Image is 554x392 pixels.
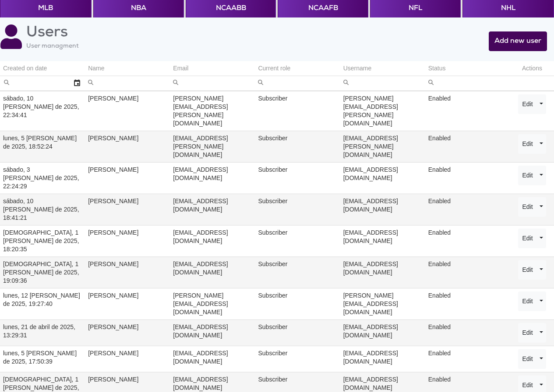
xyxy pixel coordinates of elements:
[255,76,340,90] input: Celda de filtro
[425,257,510,288] td: Enabled
[170,131,255,162] td: [EMAIL_ADDRESS][PERSON_NAME][DOMAIN_NAME]
[343,64,372,73] div: Username
[340,61,425,76] td: Columna Username
[340,76,425,90] input: Celda de filtro
[258,64,290,73] div: Current role
[255,225,340,257] td: Subscriber
[255,346,340,372] td: Subscriber
[170,225,255,257] td: [EMAIL_ADDRESS][DOMAIN_NAME]
[489,31,547,51] button: Add new user
[518,291,536,311] button: Edit
[255,288,340,319] td: Subscriber
[85,61,170,76] td: Columna Name
[70,76,85,90] div: Seleccionar
[26,24,79,42] h1: Users
[255,319,340,346] td: Subscriber
[85,76,170,90] input: Celda de filtro
[518,229,536,248] button: Edit
[88,64,104,73] div: Name
[170,91,255,131] td: [PERSON_NAME][EMAIL_ADDRESS][PERSON_NAME][DOMAIN_NAME]
[85,131,170,162] td: [PERSON_NAME]
[518,94,536,114] button: Edit
[518,166,536,185] button: Edit
[3,64,47,73] div: Created on date
[170,257,255,288] td: [EMAIL_ADDRESS][DOMAIN_NAME]
[340,319,425,346] td: [EMAIL_ADDRESS][DOMAIN_NAME]
[85,91,170,131] td: [PERSON_NAME]
[255,91,340,131] td: Subscriber
[255,162,340,194] td: Subscriber
[425,76,510,90] input: Celda de filtro
[518,323,536,343] button: Edit
[170,288,255,319] td: [PERSON_NAME][EMAIL_ADDRESS][DOMAIN_NAME]
[85,194,170,225] td: [PERSON_NAME]
[85,319,170,346] td: [PERSON_NAME]
[425,194,510,225] td: Enabled
[340,91,425,131] td: [PERSON_NAME][EMAIL_ADDRESS][PERSON_NAME][DOMAIN_NAME]
[425,346,510,372] td: Enabled
[518,197,536,217] button: Edit
[340,194,425,225] td: [EMAIL_ADDRESS][DOMAIN_NAME]
[170,346,255,372] td: [EMAIL_ADDRESS][DOMAIN_NAME]
[255,257,340,288] td: Subscriber
[340,257,425,288] td: [EMAIL_ADDRESS][DOMAIN_NAME]
[85,257,170,288] td: [PERSON_NAME]
[170,61,255,76] td: Columna Email
[340,225,425,257] td: [EMAIL_ADDRESS][DOMAIN_NAME]
[425,288,510,319] td: Enabled
[425,131,510,162] td: Enabled
[340,288,425,319] td: [PERSON_NAME][EMAIL_ADDRESS][DOMAIN_NAME]
[510,61,554,76] td: Columna Actions
[85,162,170,194] td: [PERSON_NAME]
[340,346,425,372] td: [EMAIL_ADDRESS][DOMAIN_NAME]
[170,162,255,194] td: [EMAIL_ADDRESS][DOMAIN_NAME]
[170,319,255,346] td: [EMAIL_ADDRESS][DOMAIN_NAME]
[425,319,510,346] td: Enabled
[170,76,255,90] input: Celda de filtro
[170,194,255,225] td: [EMAIL_ADDRESS][DOMAIN_NAME]
[518,349,536,369] button: Edit
[173,64,188,73] div: Email
[255,194,340,225] td: Subscriber
[255,131,340,162] td: Subscriber
[518,134,536,154] button: Edit
[85,288,170,319] td: [PERSON_NAME]
[513,64,551,73] div: Actions
[85,346,170,372] td: [PERSON_NAME]
[85,225,170,257] td: [PERSON_NAME]
[26,42,79,51] label: User managment
[425,225,510,257] td: Enabled
[340,131,425,162] td: [EMAIL_ADDRESS][PERSON_NAME][DOMAIN_NAME]
[425,91,510,131] td: Enabled
[428,64,446,73] div: Status
[340,162,425,194] td: [EMAIL_ADDRESS][DOMAIN_NAME]
[425,61,510,76] td: Columna Status
[518,260,536,280] button: Edit
[425,162,510,194] td: Enabled
[255,61,340,76] td: Columna Current role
